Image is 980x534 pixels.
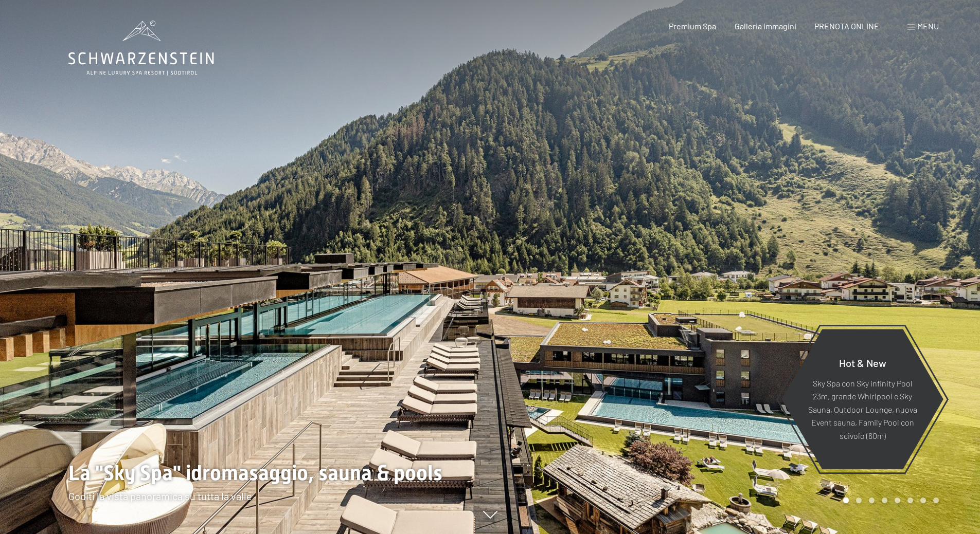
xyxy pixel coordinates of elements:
a: Galleria immagini [735,21,796,31]
a: Premium Spa [669,21,716,31]
div: Carousel Page 6 [907,498,913,503]
div: Carousel Page 8 [933,498,939,503]
span: Menu [917,21,939,31]
a: Hot & New Sky Spa con Sky infinity Pool 23m, grande Whirlpool e Sky Sauna, Outdoor Lounge, nuova ... [781,328,944,470]
div: Carousel Page 2 [856,498,862,503]
p: Sky Spa con Sky infinity Pool 23m, grande Whirlpool e Sky Sauna, Outdoor Lounge, nuova Event saun... [807,376,918,442]
div: Carousel Page 4 [882,498,887,503]
span: Hot & New [839,356,886,369]
div: Carousel Page 7 [920,498,926,503]
div: Carousel Page 1 (Current Slide) [843,498,849,503]
a: PRENOTA ONLINE [814,21,879,31]
div: Carousel Pagination [840,498,939,503]
div: Carousel Page 5 [895,498,900,503]
div: Carousel Page 3 [869,498,875,503]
